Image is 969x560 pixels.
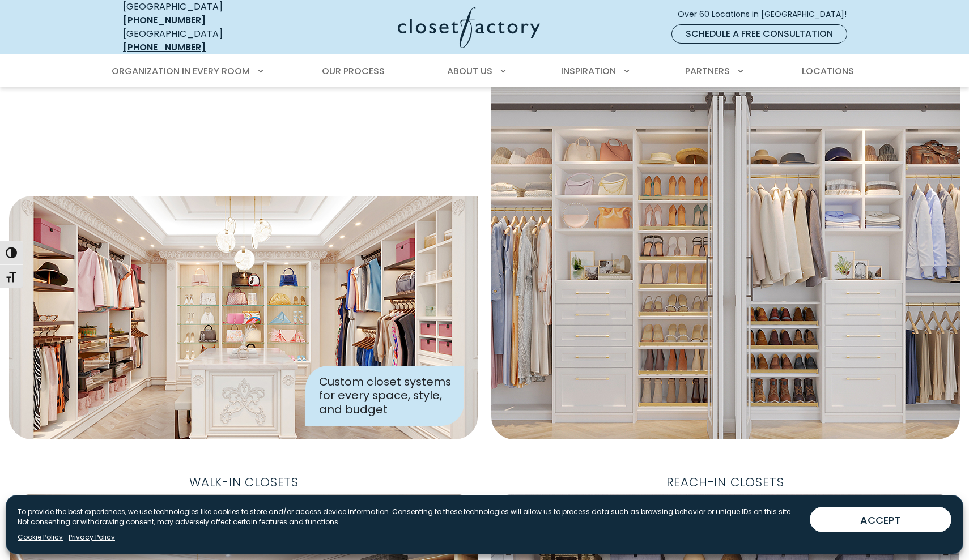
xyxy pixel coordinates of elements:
[305,366,464,426] div: Custom closet systems for every space, style, and budget
[322,65,385,78] span: Our Process
[671,24,847,44] a: Schedule a Free Consultation
[123,14,206,27] a: [PHONE_NUMBER]
[802,65,854,78] span: Locations
[657,471,793,494] span: Reach-In Closets
[677,5,856,24] a: Over 60 Locations in [GEOGRAPHIC_DATA]!
[123,27,287,54] div: [GEOGRAPHIC_DATA]
[112,65,250,78] span: Organization in Every Room
[104,55,865,87] nav: Primary Menu
[9,196,478,439] img: Closet Factory designed closet
[123,41,206,54] a: [PHONE_NUMBER]
[678,8,856,20] span: Over 60 Locations in [GEOGRAPHIC_DATA]!
[18,507,801,527] p: To provide the best experiences, we use technologies like cookies to store and/or access device i...
[810,507,951,532] button: ACCEPT
[561,65,616,78] span: Inspiration
[447,65,492,78] span: About Us
[685,65,730,78] span: Partners
[398,7,540,48] img: Closet Factory Logo
[18,532,63,542] a: Cookie Policy
[180,471,308,494] span: Walk-In Closets
[69,532,115,542] a: Privacy Policy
